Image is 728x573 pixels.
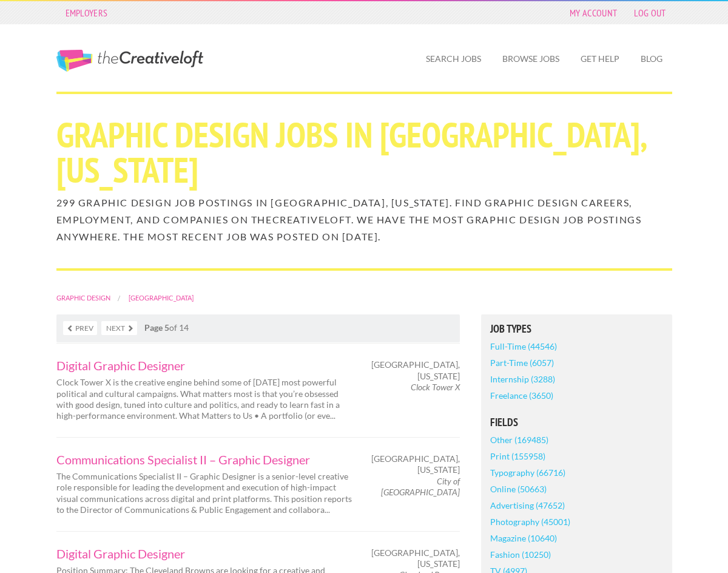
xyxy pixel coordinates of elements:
a: Print (155958) [490,448,545,464]
a: Other (169485) [490,432,548,448]
a: Employers [59,4,114,21]
a: Digital Graphic Designer [56,548,354,560]
p: The Communications Specialist II – Graphic Designer is a senior-level creative role responsible f... [56,471,354,515]
a: Log Out [628,4,672,21]
a: Photography (45001) [490,514,570,530]
a: Magazine (10640) [490,530,557,546]
a: Internship (3288) [490,371,555,387]
a: Typography (66716) [490,464,565,481]
a: The Creative Loft [56,50,203,72]
a: Get Help [571,45,629,73]
span: [GEOGRAPHIC_DATA], [US_STATE] [371,359,460,381]
a: Freelance (3650) [490,387,553,404]
a: Advertising (47652) [490,497,565,514]
a: Digital Graphic Designer [56,359,354,371]
a: Browse Jobs [493,45,569,73]
h5: Job Types [490,324,663,334]
span: [GEOGRAPHIC_DATA], [US_STATE] [371,548,460,569]
nav: of 14 [56,314,460,342]
a: Full-Time (44546) [490,338,557,354]
em: City of [GEOGRAPHIC_DATA] [381,476,460,497]
a: Blog [631,45,672,73]
a: Prev [63,321,97,335]
a: Fashion (10250) [490,546,551,563]
strong: Page 5 [144,322,169,333]
a: Search Jobs [416,45,491,73]
a: My Account [564,4,623,21]
a: [GEOGRAPHIC_DATA] [129,294,194,302]
a: Next [101,321,137,335]
a: Communications Specialist II – Graphic Designer [56,453,354,466]
a: Graphic Design [56,294,110,302]
span: [GEOGRAPHIC_DATA], [US_STATE] [371,453,460,475]
h1: Graphic Design Jobs in [GEOGRAPHIC_DATA], [US_STATE] [56,117,672,188]
a: Online (50663) [490,481,547,497]
h5: Fields [490,417,663,428]
p: Clock Tower X is the creative engine behind some of [DATE] most powerful political and cultural c... [56,377,354,421]
em: Clock Tower X [411,382,460,392]
h2: 299 Graphic Design job postings in [GEOGRAPHIC_DATA], [US_STATE]. Find Graphic Design careers, em... [56,194,672,245]
a: Part-Time (6057) [490,354,554,371]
